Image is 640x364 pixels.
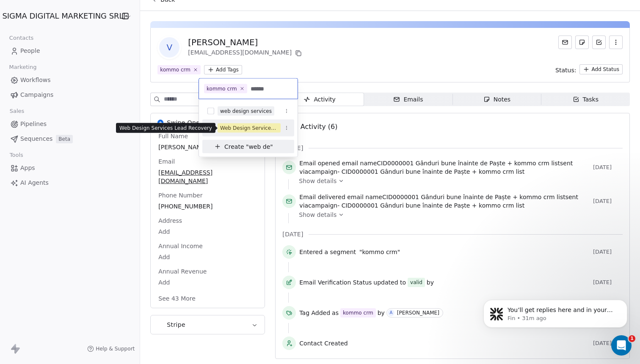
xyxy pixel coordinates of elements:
span: " [270,142,273,151]
iframe: Intercom live chat [611,335,632,356]
span: Create " [224,142,248,151]
div: web design services [220,107,272,115]
div: kommo crm [207,85,237,93]
div: Suggestions [202,103,294,153]
span: 1 [629,335,635,342]
div: Web Design Services Lead Recovery [220,124,278,132]
button: Create "web de" [207,140,289,153]
iframe: Intercom notifications message [471,282,640,341]
p: Web Design Services Lead Recovery [119,125,212,131]
span: web de [248,142,270,151]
